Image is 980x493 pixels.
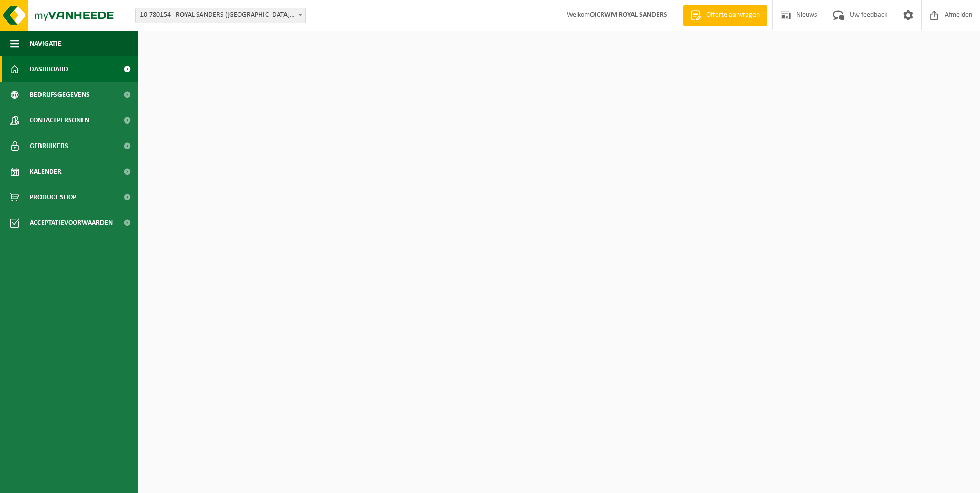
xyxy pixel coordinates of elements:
span: 10-780154 - ROYAL SANDERS (BELGIUM) BV - IEPER [135,8,306,23]
span: Navigatie [30,31,62,56]
span: Bedrijfsgegevens [30,82,90,108]
span: Product Shop [30,184,76,210]
span: Gebruikers [30,133,68,159]
span: Acceptatievoorwaarden [30,210,113,236]
span: Dashboard [30,56,68,82]
span: Contactpersonen [30,108,89,133]
span: Offerte aanvragen [704,10,762,20]
span: Kalender [30,159,62,184]
a: Offerte aanvragen [683,5,767,26]
span: 10-780154 - ROYAL SANDERS (BELGIUM) BV - IEPER [136,8,305,23]
strong: OICRWM ROYAL SANDERS [590,11,667,19]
